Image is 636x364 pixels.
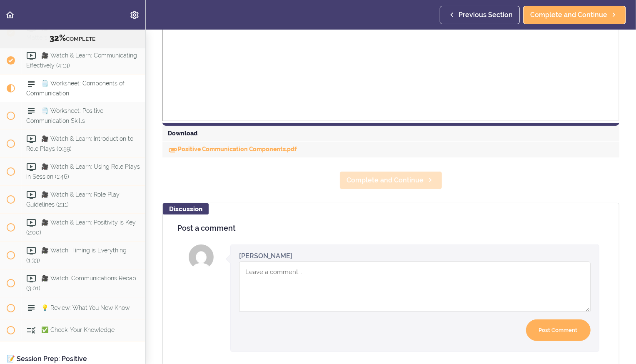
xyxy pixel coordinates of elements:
[26,135,133,152] span: 🎥 Watch & Learn: Introduction to Role Plays (0:59)
[440,6,520,24] a: Previous Section
[26,80,125,96] span: 🗒️ Worksheet: Components of Communication
[177,224,604,232] h4: Post a comment
[41,327,115,333] span: ✅ Check: Your Knowledge
[50,33,66,43] span: 32%
[162,126,619,142] div: Download
[339,171,442,189] a: Complete and Continue
[459,10,513,20] span: Previous Section
[526,319,591,342] input: Post Comment
[26,107,103,124] span: 🗒️ Worksheet: Positive Communication Skills
[26,52,137,68] span: 🎥 Watch & Learn: Communicating Effectively (4:13)
[189,244,214,269] img: Sasha Branch
[5,10,15,20] svg: Back to course curriculum
[10,33,135,44] div: COMPLETE
[26,163,140,180] span: 🎥 Watch & Learn: Using Role Plays in Session (1:46)
[530,10,607,20] span: Complete and Continue
[523,6,626,24] a: Complete and Continue
[41,304,130,311] span: 💡 Review: What You Now Know
[168,146,297,152] a: DownloadPositive Communication Components.pdf
[130,10,140,20] svg: Settings Menu
[168,145,178,155] svg: Download
[239,251,292,261] div: [PERSON_NAME]
[26,247,127,263] span: 🎥 Watch: Timing is Everything (1:33)
[26,191,120,207] span: 🎥 Watch & Learn: Role Play Guidelines (2:11)
[347,175,424,185] span: Complete and Continue
[26,219,136,235] span: 🎥 Watch & Learn: Positivity is Key (2:00)
[26,275,136,291] span: 🎥 Watch: Communications Recap (3:01)
[163,203,209,214] div: Discussion
[239,262,591,312] textarea: Comment box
